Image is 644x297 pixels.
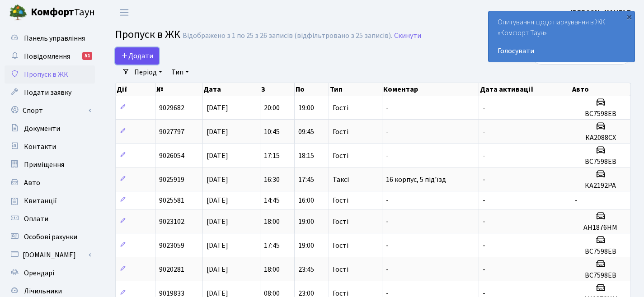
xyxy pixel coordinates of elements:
[333,266,348,273] span: Гості
[575,271,626,280] h5: ВС7598ЕВ
[333,290,348,297] span: Гості
[264,265,280,274] span: 18:00
[5,210,95,228] a: Оплати
[386,103,389,113] span: -
[113,5,136,20] button: Переключити навігацію
[570,8,633,18] b: [PERSON_NAME] П.
[498,46,625,56] a: Голосувати
[207,195,228,205] span: [DATE]
[24,88,71,97] span: Подати заявку
[82,52,92,60] div: 51
[207,241,228,251] span: [DATE]
[159,195,184,205] span: 9025581
[264,195,280,205] span: 14:45
[159,175,184,185] span: 9025919
[5,29,95,47] a: Панель управління
[115,47,159,65] a: Додати
[570,7,633,18] a: [PERSON_NAME] П.
[575,195,578,205] span: -
[5,264,95,282] a: Орендарі
[159,217,184,227] span: 9023102
[298,241,314,251] span: 19:00
[295,83,329,96] th: По
[207,103,228,113] span: [DATE]
[575,247,626,256] h5: ВС7598ЕВ
[24,178,40,188] span: Авто
[24,286,62,296] span: Лічильники
[168,65,193,80] a: Тип
[386,151,389,161] span: -
[159,103,184,113] span: 9029682
[31,5,95,20] span: Таун
[121,51,153,61] span: Додати
[298,103,314,113] span: 19:00
[386,217,389,227] span: -
[575,181,626,190] h5: КА2192PA
[207,175,228,185] span: [DATE]
[207,265,228,274] span: [DATE]
[159,127,184,137] span: 9027797
[24,196,57,206] span: Квитанції
[183,32,392,40] div: Відображено з 1 по 25 з 26 записів (відфільтровано з 25 записів).
[260,83,295,96] th: З
[24,51,70,61] span: Повідомлення
[5,156,95,174] a: Приміщення
[155,83,203,96] th: №
[386,127,389,137] span: -
[571,83,630,96] th: Авто
[625,12,634,21] div: ×
[207,217,228,227] span: [DATE]
[5,138,95,156] a: Контакти
[5,120,95,138] a: Документи
[159,241,184,251] span: 9023059
[264,151,280,161] span: 17:15
[575,223,626,232] h5: АН1876НМ
[24,70,68,79] span: Пропуск в ЖК
[131,65,166,80] a: Період
[333,176,349,183] span: Таксі
[386,175,446,185] span: 16 корпус, 5 під'їзд
[394,32,421,40] a: Скинути
[5,246,95,264] a: [DOMAIN_NAME]
[264,127,280,137] span: 10:45
[333,197,348,204] span: Гості
[116,83,155,96] th: Дії
[483,103,485,113] span: -
[333,128,348,135] span: Гості
[207,151,228,161] span: [DATE]
[24,232,77,242] span: Особові рахунки
[9,4,27,22] img: logo.png
[5,174,95,192] a: Авто
[483,265,485,274] span: -
[483,127,485,137] span: -
[483,151,485,161] span: -
[298,265,314,274] span: 23:45
[298,217,314,227] span: 19:00
[159,151,184,161] span: 9026054
[159,265,184,274] span: 9020281
[386,195,389,205] span: -
[5,84,95,102] a: Подати заявку
[5,102,95,120] a: Спорт
[333,218,348,225] span: Гості
[483,195,485,205] span: -
[386,241,389,251] span: -
[575,134,626,142] h5: КА2088СХ
[382,83,479,96] th: Коментар
[24,214,48,224] span: Оплати
[115,27,180,42] span: Пропуск в ЖК
[24,160,64,170] span: Приміщення
[333,242,348,249] span: Гості
[264,175,280,185] span: 16:30
[483,217,485,227] span: -
[479,83,571,96] th: Дата активації
[264,241,280,251] span: 17:45
[483,241,485,251] span: -
[298,151,314,161] span: 18:15
[24,33,85,43] span: Панель управління
[24,268,54,278] span: Орендарі
[264,217,280,227] span: 18:00
[329,83,382,96] th: Тип
[207,127,228,137] span: [DATE]
[31,5,74,19] b: Комфорт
